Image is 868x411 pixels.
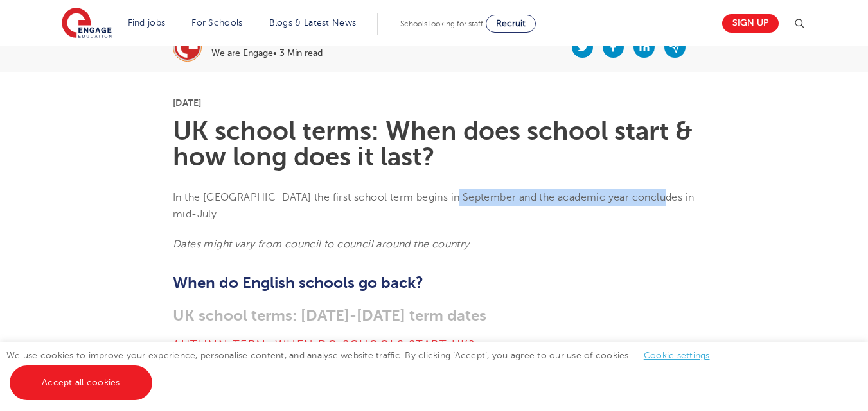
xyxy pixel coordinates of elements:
p: We are Engage• 3 Min read [211,49,323,58]
a: Sign up [722,14,779,33]
img: Engage Education [62,8,112,40]
span: UK school terms: [DATE]-[DATE] term dates [173,306,486,324]
em: Dates might vary from council to council around the country [173,239,470,250]
span: Autumn term: When do schools start UK? [173,339,475,351]
span: In the [GEOGRAPHIC_DATA] the first school term begins in September and the academic year conclude... [173,192,694,220]
a: Accept all cookies [10,365,152,400]
a: Blogs & Latest News [269,18,357,28]
span: Schools looking for staff [400,19,483,28]
span: Recruit [496,19,526,28]
p: [DATE] [173,98,695,107]
a: Cookie settings [644,351,710,360]
h2: When do English schools go back? [173,272,695,294]
a: Recruit [486,15,536,33]
a: For Schools [191,18,242,28]
h1: UK school terms: When does school start & how long does it last? [173,119,695,170]
span: We use cookies to improve your experience, personalise content, and analyse website traffic. By c... [6,351,723,387]
a: Find jobs [128,18,166,28]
